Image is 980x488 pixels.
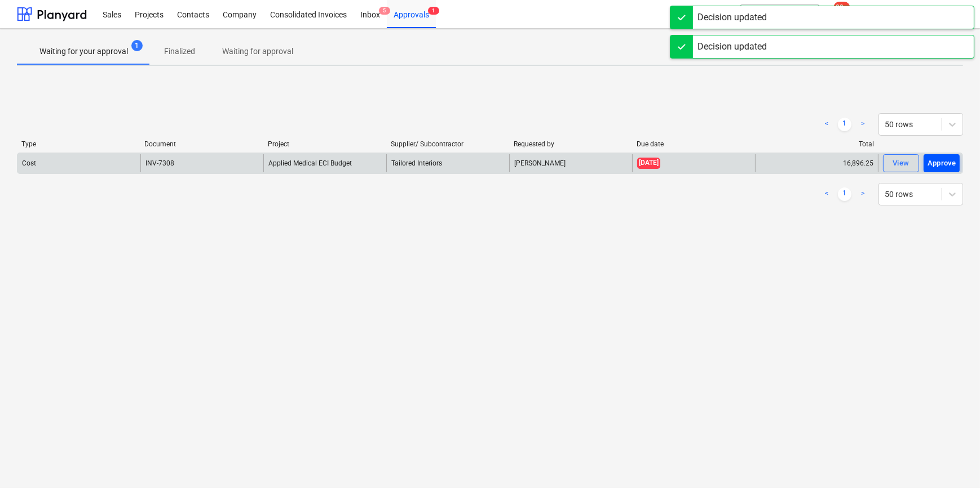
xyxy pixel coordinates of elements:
div: Tailored Interiors [386,154,509,172]
a: Page 1 is your current page [838,118,851,131]
a: Page 1 is your current page [838,187,851,201]
div: Decision updated [698,40,767,53]
a: Previous page [820,187,833,201]
div: View [893,157,910,170]
div: Total [760,140,874,148]
a: Previous page [820,118,833,131]
div: [PERSON_NAME] [509,154,632,172]
span: 1 [428,7,439,15]
div: Type [21,140,135,148]
div: Cost [22,159,36,167]
div: Requested by [514,140,628,148]
iframe: Chat Widget [924,434,980,488]
div: 16,896.25 [755,154,878,172]
div: INV-7308 [145,159,174,167]
div: Project [268,140,382,148]
p: Waiting for your approval [39,46,128,57]
span: 5 [379,7,390,15]
button: Approve [924,154,960,172]
span: [DATE] [637,158,660,168]
div: Document [144,140,258,148]
div: Decision updated [698,11,767,24]
p: Finalized [164,46,195,57]
span: Applied Medical ECI Budget [268,159,352,167]
span: 1 [131,40,143,51]
a: Next page [856,118,869,131]
a: Next page [856,187,869,201]
button: View [883,154,919,172]
div: Approve [928,157,956,170]
p: Waiting for approval [222,46,293,57]
div: Supplier/ Subcontractor [391,140,505,148]
div: Due date [637,140,751,148]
